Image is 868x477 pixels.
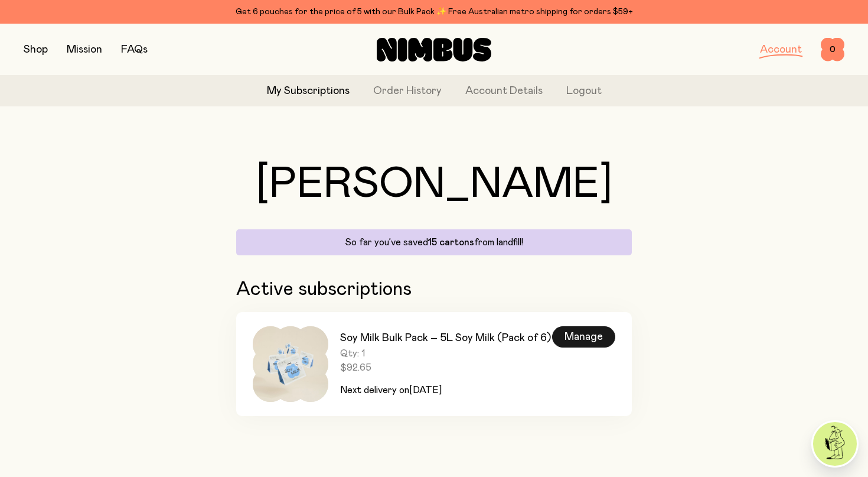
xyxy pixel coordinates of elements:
[465,83,543,99] a: Account Details
[121,44,148,55] a: FAQs
[760,44,802,55] a: Account
[340,331,551,345] h3: Soy Milk Bulk Pack – 5L Soy Milk (Pack of 6)
[236,312,632,416] a: Soy Milk Bulk Pack – 5L Soy Milk (Pack of 6)Qty: 1$92.65Next delivery on[DATE]Manage
[552,326,615,348] div: Manage
[409,385,442,395] span: [DATE]
[243,236,625,248] p: So far you’ve saved from landfill!
[813,422,857,466] img: agent
[67,44,102,55] a: Mission
[24,5,844,19] div: Get 6 pouches for the price of 5 with our Bulk Pack ✨ Free Australian metro shipping for orders $59+
[340,348,551,359] span: Qty: 1
[236,163,632,206] h1: [PERSON_NAME]
[566,83,602,99] button: Logout
[267,83,350,99] a: My Subscriptions
[236,279,632,300] h2: Active subscriptions
[428,238,474,247] span: 15 cartons
[340,383,551,397] p: Next delivery on
[821,38,844,61] button: 0
[340,362,551,374] span: $92.65
[373,83,442,99] a: Order History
